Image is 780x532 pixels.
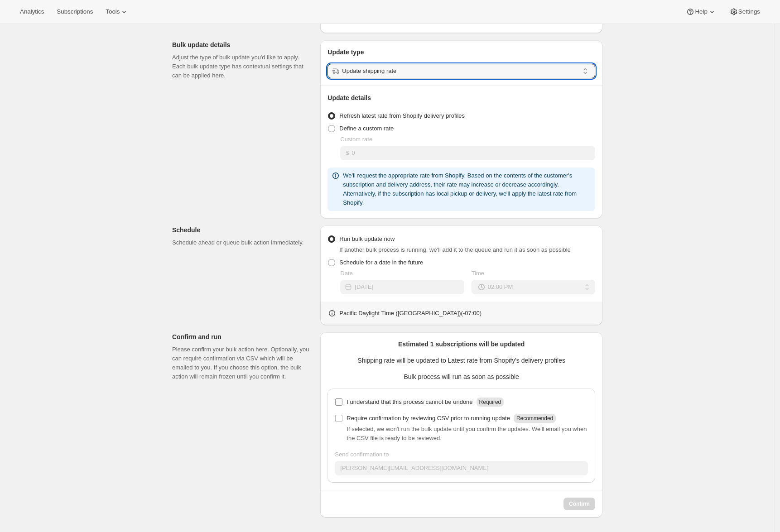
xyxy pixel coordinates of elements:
[51,5,98,18] button: Subscriptions
[335,451,389,458] span: Send confirmation to
[14,5,49,18] button: Analytics
[339,246,571,253] span: If another bulk process is running, we'll add it to the queue and run it as soon as possible
[340,136,372,143] span: Custom rate
[347,426,587,441] span: If selected, we won't run the bulk update until you confirm the updates. We'll email you when the...
[724,5,766,18] button: Settings
[327,356,595,365] p: Shipping rate will be updated to Latest rate from Shopify's delivery profiles
[106,8,120,15] span: Tools
[346,149,349,156] span: $
[339,125,394,132] span: Define a custom rate
[516,415,553,422] span: Recommended
[172,53,313,80] p: Adjust the type of bulk update you'd like to apply. Each bulk update type has contextual settings...
[472,270,484,277] span: Time
[340,270,352,277] span: Date
[339,259,423,266] span: Schedule for a date in the future
[738,8,760,15] span: Settings
[172,332,313,341] p: Confirm and run
[339,235,395,242] span: Run bulk update now
[680,5,722,18] button: Help
[479,399,501,405] span: Required
[172,40,313,49] p: Bulk update details
[20,8,44,15] span: Analytics
[343,171,592,207] p: We'll request the appropriate rate from Shopify. Based on the contents of the customer's subscrip...
[100,5,134,18] button: Tools
[327,340,595,349] p: Estimated 1 subscriptions will be updated
[172,345,313,381] p: Please confirm your bulk action here. Optionally, you can require confirmation via CSV which will...
[57,8,93,15] span: Subscriptions
[172,225,313,235] p: Schedule
[172,238,313,247] p: Schedule ahead or queue bulk action immediately.
[327,93,595,102] p: Update details
[339,112,465,119] span: Refresh latest rate from Shopify delivery profiles
[327,372,595,381] p: Bulk process will run as soon as possible
[347,398,472,407] p: I understand that this process cannot be undone
[347,414,510,423] p: Require confirmation by reviewing CSV prior to running update
[327,48,595,57] p: Update type
[339,309,481,318] p: Pacific Daylight Time ([GEOGRAPHIC_DATA]) ( -07 : 00 )
[695,8,707,15] span: Help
